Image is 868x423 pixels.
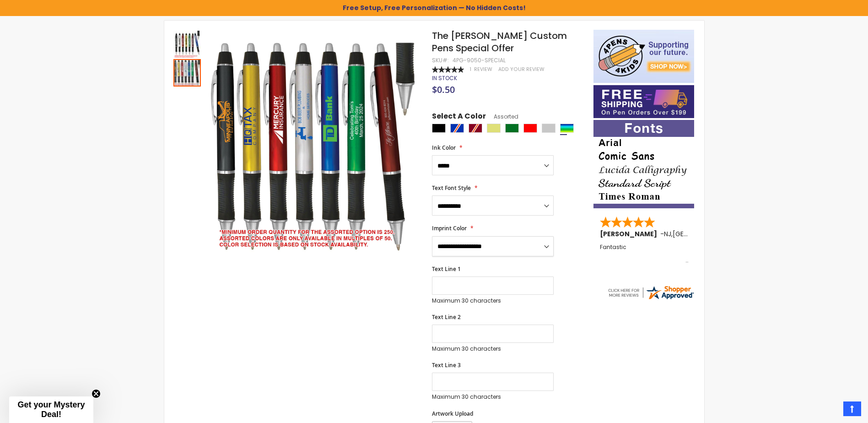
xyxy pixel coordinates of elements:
button: Close teaser [92,389,101,398]
p: Maximum 30 characters [432,345,554,352]
span: [GEOGRAPHIC_DATA] [673,229,740,239]
a: 4pens.com certificate URL [607,295,695,303]
span: - , [660,229,740,239]
img: 4pens.com widget logo [607,284,695,301]
span: Get your Mystery Deal! [17,400,85,419]
div: Green [505,124,519,133]
span: Text Line 2 [432,313,461,321]
div: Fantastic [600,244,689,264]
div: 4PG-9050-SPECIAL [453,57,506,64]
img: assorted-disclaimer.jpg [211,43,420,252]
span: Text Line 1 [432,265,461,273]
span: The [PERSON_NAME] Custom Pens Special Offer [432,29,567,54]
div: Gold [487,124,501,133]
a: 1 Review [470,66,494,73]
span: NJ [664,229,671,239]
div: Availability [432,75,457,82]
img: font-personalization-examples [593,120,694,208]
span: In stock [432,74,457,82]
p: Maximum 30 characters [432,393,554,401]
span: Artwork Upload [432,410,473,418]
a: Add Your Review [498,66,545,73]
div: 100% [432,66,464,73]
span: 1 [470,66,471,73]
div: Assorted [560,124,574,133]
div: Silver [542,124,555,133]
div: Red [523,124,537,133]
span: $0.50 [432,83,455,96]
div: Get your Mystery Deal!Close teaser [9,396,93,423]
iframe: Google Customer Reviews [793,398,868,423]
div: Black [432,124,446,133]
span: Text Line 3 [432,361,461,369]
span: Assorted [486,113,518,120]
span: Text Font Style [432,184,471,192]
span: Review [474,66,492,73]
img: assorted-disclaimer-baron-pen.jpg [173,31,201,58]
img: Free shipping on orders over $199 [593,85,694,118]
span: Select A Color [432,111,486,124]
img: 4pens 4 kids [593,30,694,83]
span: Ink Color [432,144,456,152]
strong: SKU [432,56,449,64]
span: [PERSON_NAME] [600,229,660,239]
p: Maximum 30 characters [432,297,554,304]
span: Imprint Color [432,224,467,232]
